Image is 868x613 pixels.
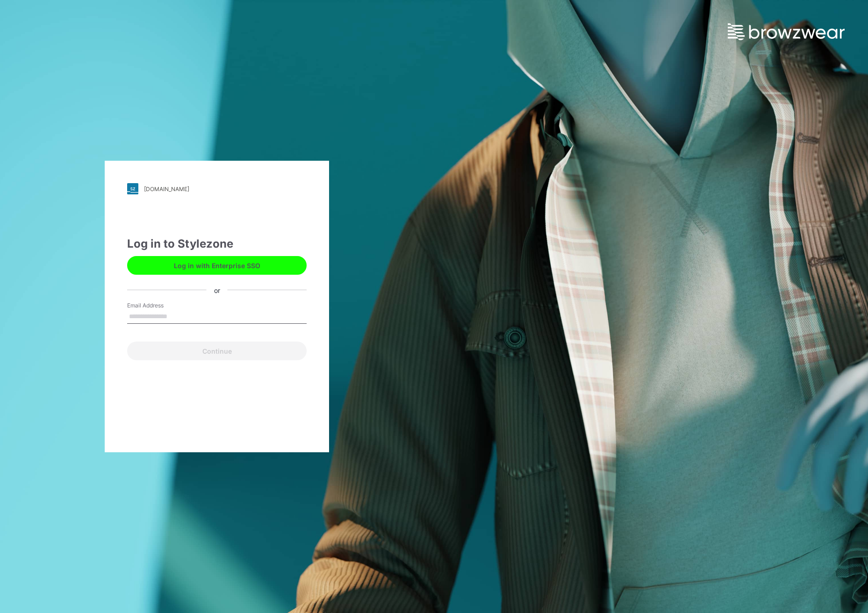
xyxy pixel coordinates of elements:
button: Log in with Enterprise SSO [127,256,307,275]
img: stylezone-logo.562084cfcfab977791bfbf7441f1a819.svg [127,183,138,194]
img: browzwear-logo.e42bd6dac1945053ebaf764b6aa21510.svg [728,23,845,40]
label: Email Address [127,301,193,310]
div: [DOMAIN_NAME] [144,185,189,192]
div: Log in to Stylezone [127,235,307,252]
a: [DOMAIN_NAME] [127,183,307,194]
div: or [207,285,228,295]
